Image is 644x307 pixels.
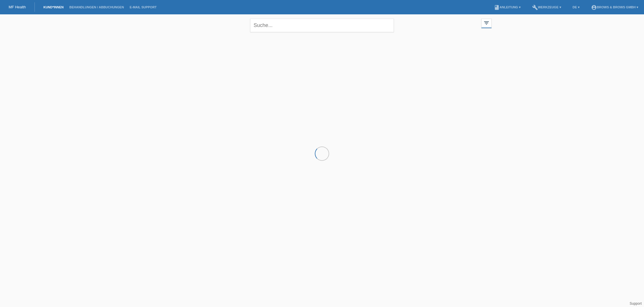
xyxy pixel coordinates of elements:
a: DE ▾ [570,5,582,9]
a: account_circleBrows & Brows GmbH ▾ [588,5,641,9]
a: buildWerkzeuge ▾ [529,5,564,9]
i: build [532,5,538,10]
a: Support [630,302,642,306]
input: Suche... [250,19,394,32]
a: bookAnleitung ▾ [491,5,524,9]
i: book [494,5,500,10]
i: account_circle [591,5,597,10]
a: E-Mail Support [127,5,160,9]
a: MF Health [9,5,26,9]
a: Behandlungen / Abbuchungen [66,5,127,9]
a: Kund*innen [41,5,66,9]
i: filter_list [483,20,490,26]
